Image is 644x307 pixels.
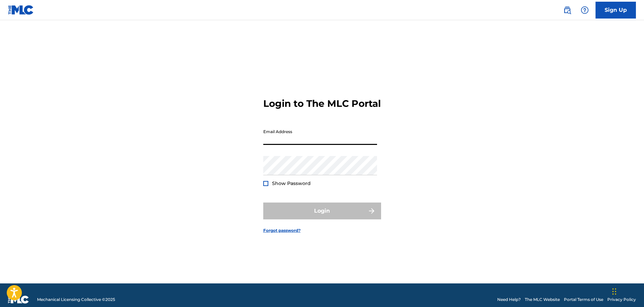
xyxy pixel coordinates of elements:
[563,6,571,14] img: search
[612,281,616,302] div: Drag
[578,3,591,17] div: Help
[37,297,115,303] span: Mechanical Licensing Collective © 2025
[564,297,603,303] a: Portal Terms of Use
[8,5,34,15] img: MLC Logo
[596,2,636,19] a: Sign Up
[525,297,560,303] a: The MLC Website
[263,227,301,234] a: Forgot password?
[607,297,636,303] a: Privacy Policy
[497,297,521,303] a: Need Help?
[561,3,574,17] a: Public Search
[8,296,29,304] img: logo
[581,6,589,14] img: help
[272,180,311,186] span: Show Password
[263,98,381,110] h3: Login to The MLC Portal
[610,275,644,307] iframe: Chat Widget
